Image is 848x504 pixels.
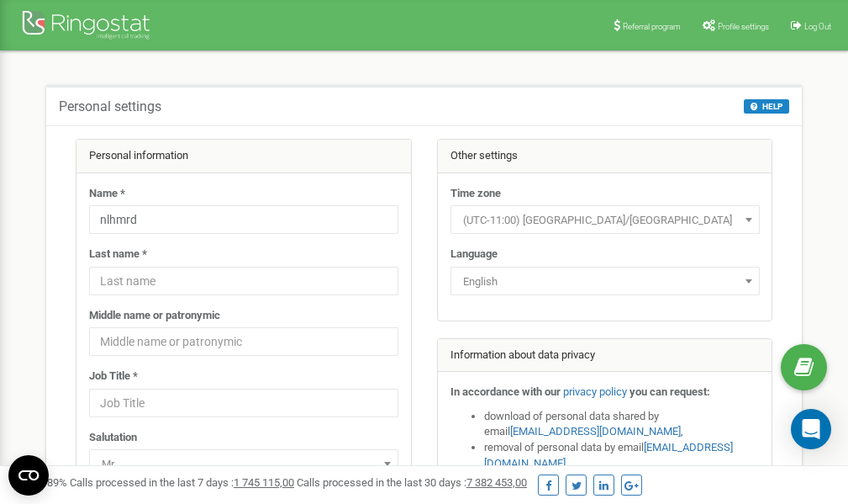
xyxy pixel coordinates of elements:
[450,205,760,234] span: (UTC-11:00) Pacific/Midway
[450,247,498,263] label: Language
[59,99,161,114] h5: Personal settings
[718,22,769,31] span: Profile settings
[450,186,501,202] label: Time zone
[438,339,772,373] div: Information about data privacy
[438,140,772,173] div: Other settings
[89,205,398,234] input: Name
[623,22,681,31] span: Referral program
[510,425,681,438] a: [EMAIL_ADDRESS][DOMAIN_NAME]
[89,327,398,356] input: Middle name or patronymic
[484,409,760,440] li: download of personal data shared by email ,
[629,385,710,398] strong: you can request:
[89,449,398,478] span: Mr.
[70,476,294,489] span: Calls processed in the last 7 days :
[89,267,398,295] input: Last name
[456,209,754,232] span: (UTC-11:00) Pacific/Midway
[297,476,527,489] span: Calls processed in the last 30 days :
[89,430,137,446] label: Salutation
[95,453,392,476] span: Mr.
[8,455,49,496] button: Open CMP widget
[563,385,627,398] a: privacy policy
[76,140,411,173] div: Personal information
[89,389,398,417] input: Job Title
[466,476,527,489] u: 7 382 453,00
[791,409,831,449] div: Open Intercom Messenger
[450,385,561,398] strong: In accordance with our
[744,99,789,114] button: HELP
[89,186,125,202] label: Name *
[804,22,831,31] span: Log Out
[89,247,147,263] label: Last name *
[456,270,754,294] span: English
[234,476,294,489] u: 1 745 115,00
[89,369,138,385] label: Job Title *
[450,267,760,295] span: English
[89,308,220,324] label: Middle name or patronymic
[484,440,760,471] li: removal of personal data by email ,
